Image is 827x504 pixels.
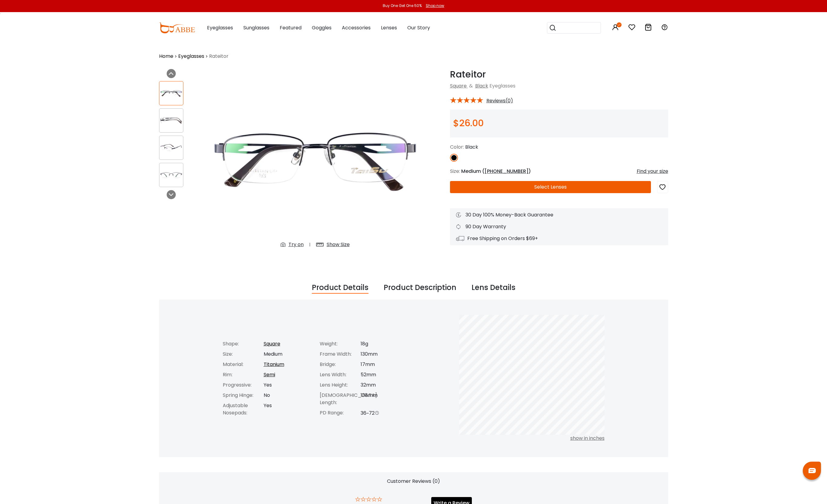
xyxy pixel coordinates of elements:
div: Show Size [327,241,350,248]
span: Color: [450,143,464,150]
div: Product Details [312,282,368,294]
div: 17mm [361,361,411,368]
h2: Customer Reviews (0) [159,478,668,484]
div: Yes [264,381,314,389]
span: Featured [280,24,302,31]
span: Rateitor [209,53,228,60]
div: Size: [223,351,264,358]
div: 30 Day 100% Money-Back Guarantee [456,211,662,219]
div: 32mm [361,381,411,389]
div: Shape: [223,340,264,348]
span: Accessories [342,24,371,31]
div: 130mm [361,351,411,358]
span: Goggles [312,24,332,31]
div: 52mm [361,371,411,378]
a: Semi [264,371,275,378]
div: Shop now [426,3,444,8]
a: Eyeglasses [178,53,204,60]
div: Lens Width: [320,371,361,378]
div: PD Range: [320,409,361,417]
a: Square [450,82,467,89]
span: Eyeglasses [489,82,515,89]
span: $26.00 [453,117,484,130]
div: Material: [223,361,264,368]
div: Bridge: [320,361,361,368]
img: Rateitor Black Titanium Eyeglasses , NosePads Frames from ABBE Glasses [159,87,183,99]
div: Lens Details [472,282,515,294]
div: Frame Width: [320,351,361,358]
i: PD Range Message [375,410,379,415]
div: Yes [264,402,314,417]
span: Our Story [407,24,430,31]
div: Buy One Get One 50% [383,3,422,8]
a: Home [159,53,173,60]
span: Black [465,143,478,150]
a: Square [264,340,280,347]
div: [DEMOGRAPHIC_DATA] Length: [320,392,361,406]
span: Sunglasses [243,24,269,31]
a: Titanium [264,361,284,368]
span: [PHONE_NUMBER] [485,168,529,175]
div: Try on [288,241,304,248]
div: show in inches [459,435,605,442]
div: Spring Hinge: [223,392,264,399]
img: chat [809,468,816,473]
span: Lenses [381,24,397,31]
div: 18g [361,340,411,348]
div: 36~72 [361,409,411,417]
img: Rateitor Black Titanium Eyeglasses , NosePads Frames from ABBE Glasses [159,142,183,154]
div: 138mm [361,392,411,406]
div: Free Shipping on Orders $69+ [456,235,662,242]
div: Rim: [223,371,264,378]
div: Adjustable Nosepads: [223,402,264,417]
img: Rateitor Black Titanium Eyeglasses , NosePads Frames from ABBE Glasses [205,69,426,253]
span: Reviews(0) [486,98,513,104]
div: Medium [264,351,314,358]
span: Eyeglasses [207,24,233,31]
span: Medium ( ) [461,168,531,175]
span: Size: [450,168,460,175]
a: Shop now [423,3,444,8]
span: & [468,82,474,89]
div: Lens Height: [320,381,361,389]
img: Rateitor Black Titanium Eyeglasses , NosePads Frames from ABBE Glasses [159,115,183,127]
img: abbeglasses.com [159,22,195,33]
div: Progressive: [223,381,264,389]
div: 90 Day Warranty [456,223,662,230]
a: Black [475,82,488,89]
div: No [264,392,314,399]
div: Find your size [637,168,668,175]
h1: Rateitor [450,69,668,80]
img: Rateitor Black Titanium Eyeglasses , NosePads Frames from ABBE Glasses [159,169,183,181]
button: Select Lenses [450,181,651,193]
div: Weight: [320,340,361,348]
div: Product Description [384,282,456,294]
